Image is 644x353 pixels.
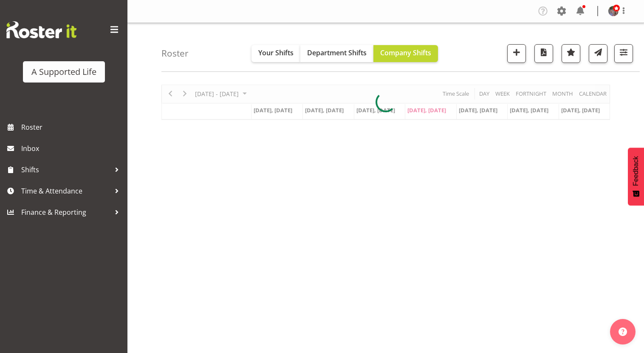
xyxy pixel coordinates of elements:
[562,44,580,63] button: Highlight an important date within the roster.
[589,44,607,63] button: Send a list of all shifts for the selected filtered period to all rostered employees.
[307,48,367,57] span: Department Shifts
[507,44,526,63] button: Add a new shift
[619,327,627,336] img: help-xxl-2.png
[258,48,294,57] span: Your Shifts
[21,121,123,134] span: Roster
[21,142,123,155] span: Inbox
[373,45,438,62] button: Company Shifts
[608,6,619,16] img: rebecca-batesb34ca9c4cab83ab085f7a62cef5c7591.png
[251,45,300,62] button: Your Shifts
[21,185,110,197] span: Time & Attendance
[614,44,633,63] button: Filter Shifts
[6,21,76,38] img: Rosterit website logo
[380,48,431,57] span: Company Shifts
[21,163,110,176] span: Shifts
[21,206,110,219] span: Finance & Reporting
[628,148,644,205] button: Feedback - Show survey
[632,156,640,186] span: Feedback
[300,45,373,62] button: Department Shifts
[31,65,96,78] div: A Supported Life
[161,48,189,58] h4: Roster
[534,44,553,63] button: Download a PDF of the roster according to the set date range.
